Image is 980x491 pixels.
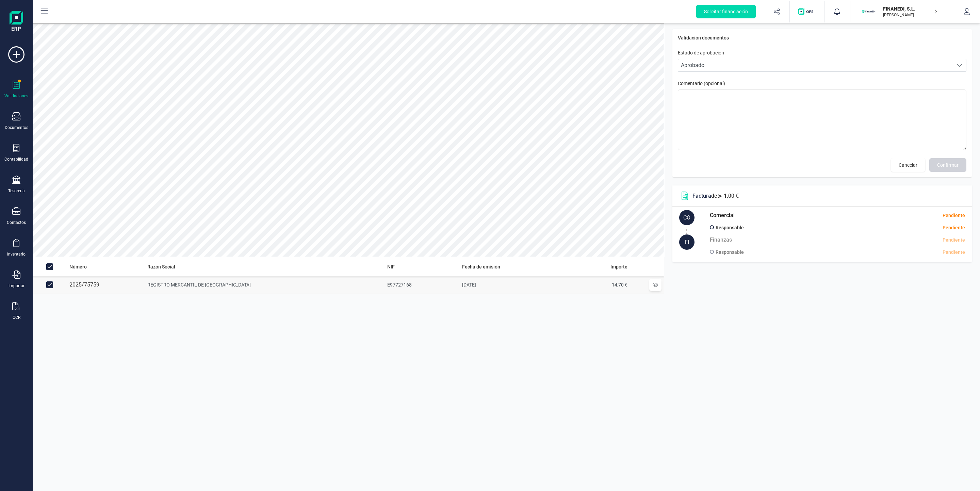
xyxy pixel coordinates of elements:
[69,263,87,270] span: Número
[7,251,26,257] div: Inventario
[696,5,756,18] button: Solicitar financiación
[385,276,459,294] td: E97727168
[692,193,711,199] span: Factura
[4,157,28,162] div: Contabilidad
[716,224,744,232] p: Responsable
[704,8,748,15] span: Solicitar financiación
[9,283,24,289] div: Importar
[883,5,937,12] p: FINANEDI, S.L.
[716,248,744,256] p: Responsable
[4,93,28,99] div: Validaciones
[710,234,732,245] h5: Finanzas
[555,276,630,294] td: 14,70 €
[839,249,965,256] div: Pendiente
[678,80,966,87] label: Comentario (opcional)
[798,8,816,15] img: Logo de OPS
[943,236,965,244] div: Pendiente
[839,224,965,231] div: Pendiente
[67,276,145,294] td: 2025/75759
[929,158,966,172] button: Confirmar
[610,263,627,270] span: Importe
[678,49,724,56] label: Estado de aprobación
[692,192,739,200] p: de 1,00 €
[8,188,25,194] div: Tesorería
[883,12,937,18] p: [PERSON_NAME]
[459,276,555,294] td: [DATE]
[679,210,695,225] div: CO
[462,263,500,270] span: Fecha de emisión
[861,4,876,19] img: FI
[678,59,953,71] span: Aprobado
[899,162,917,168] span: Cancelar
[679,234,695,250] div: FI
[10,11,23,33] img: Logo Finanedi
[7,220,26,225] div: Contactos
[13,315,20,320] div: OCR
[145,276,385,294] td: REGISTRO MERCANTIL DE [GEOGRAPHIC_DATA]
[5,125,28,130] div: Documentos
[859,1,946,22] button: FIFINANEDI, S.L.[PERSON_NAME]
[387,263,395,270] span: NIF
[794,1,820,22] button: Logo de OPS
[891,158,925,172] button: Cancelar
[943,212,965,219] div: Pendiente
[46,263,53,270] div: All items selected
[147,263,175,270] span: Razón Social
[678,34,966,41] h6: Validación documentos
[710,210,735,221] h5: Comercial
[46,281,53,288] div: Row Unselected c5ad00dc-5650-4d6d-b489-652d0041cd23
